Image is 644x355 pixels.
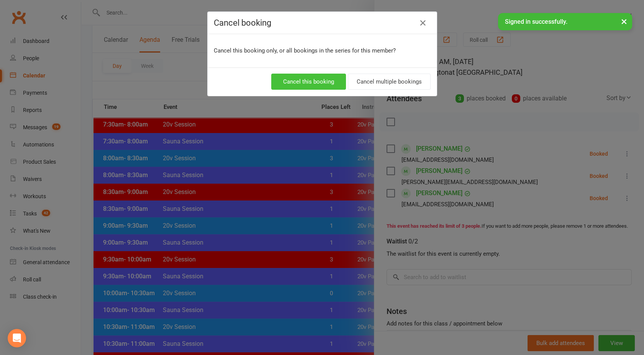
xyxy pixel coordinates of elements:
[271,74,346,90] button: Cancel this booking
[348,74,431,90] button: Cancel multiple bookings
[214,18,431,28] h4: Cancel booking
[8,329,26,347] div: Open Intercom Messenger
[214,46,431,55] p: Cancel this booking only, or all bookings in the series for this member?
[417,17,429,29] button: Close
